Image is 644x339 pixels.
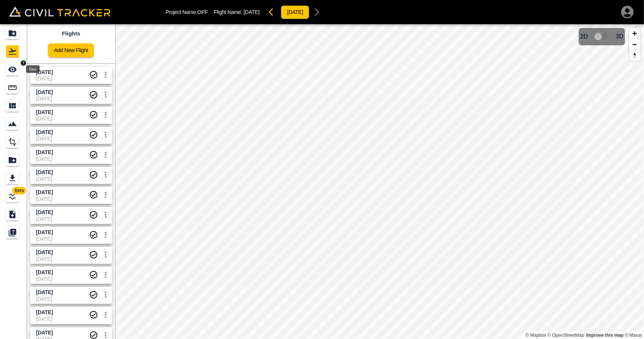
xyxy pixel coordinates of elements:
button: [DATE] [281,5,309,19]
a: Maxar [625,333,642,338]
span: 3D model not uploaded yet [591,29,613,44]
p: Project Name: OPF [166,9,208,15]
p: Flight Name: [214,9,260,15]
button: Reset bearing to north [629,50,640,61]
a: OpenStreetMap [548,333,584,338]
button: Zoom out [629,39,640,50]
span: [DATE] [244,9,260,15]
a: Mapbox [526,333,546,338]
span: 3D [616,33,624,40]
button: Zoom in [629,28,640,39]
a: Map feedback [586,333,624,338]
span: 2D [580,33,588,40]
img: Civil Tracker [9,6,111,17]
canvas: Map [115,24,644,339]
div: See [26,65,40,73]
